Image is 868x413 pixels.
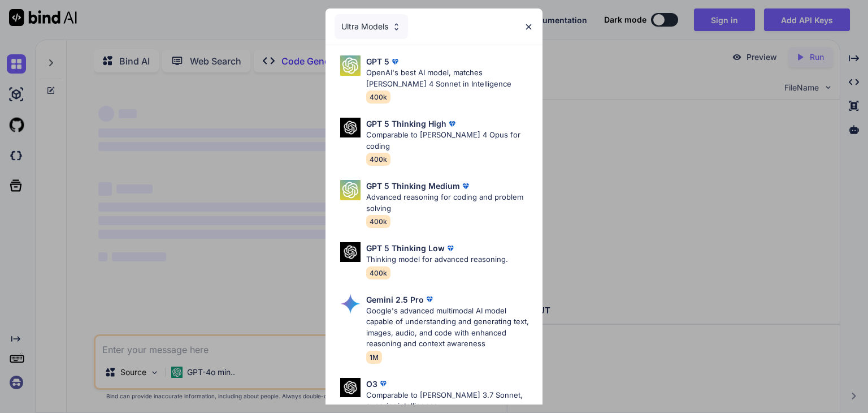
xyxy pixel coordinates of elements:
[445,243,456,254] img: premium
[340,378,361,398] img: Pick Models
[389,56,401,67] img: premium
[366,67,533,89] p: OpenAI's best AI model, matches [PERSON_NAME] 4 Sonnet in Intelligence
[446,118,458,130] img: premium
[460,180,471,192] img: premium
[366,215,390,228] span: 400k
[366,118,446,130] p: GPT 5 Thinking High
[366,294,424,306] p: Gemini 2.5 Pro
[366,351,382,364] span: 1M
[424,294,435,305] img: premium
[366,180,460,192] p: GPT 5 Thinking Medium
[366,55,389,67] p: GPT 5
[366,390,533,412] p: Comparable to [PERSON_NAME] 3.7 Sonnet, superior intelligence
[366,242,445,254] p: GPT 5 Thinking Low
[366,153,390,166] span: 400k
[340,55,361,76] img: Pick Models
[524,22,533,32] img: close
[340,242,361,262] img: Pick Models
[340,294,361,314] img: Pick Models
[340,118,361,137] img: Pick Models
[366,130,533,152] p: Comparable to [PERSON_NAME] 4 Opus for coding
[366,192,533,214] p: Advanced reasoning for coding and problem solving
[377,378,389,389] img: premium
[366,91,390,104] span: 400k
[366,306,533,350] p: Google's advanced multimodal AI model capable of understanding and generating text, images, audio...
[366,254,508,265] p: Thinking model for advanced reasoning.
[335,14,408,39] div: Ultra Models
[366,378,377,390] p: O3
[392,22,401,32] img: Pick Models
[340,180,361,200] img: Pick Models
[366,266,390,279] span: 400k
